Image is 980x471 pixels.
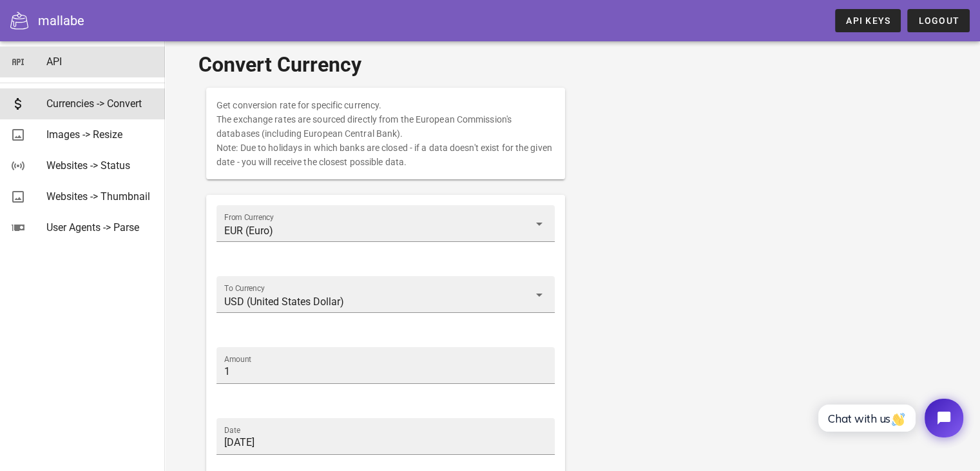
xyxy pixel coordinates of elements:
[835,9,901,32] a: API Keys
[46,190,155,203] div: Websites -> Thumbnail
[46,97,155,110] div: Currencies -> Convert
[804,388,974,448] iframe: Tidio Chat
[224,284,265,294] label: To Currency
[224,213,274,223] label: From Currency
[845,15,890,26] span: API Keys
[206,88,565,179] div: Get conversion rate for specific currency. The exchange rates are sourced directly from the Europ...
[224,355,251,365] label: Amount
[918,15,959,26] span: Logout
[46,55,155,68] div: API
[46,221,155,234] div: User Agents -> Parse
[46,159,155,172] div: Websites -> Status
[224,426,240,436] label: Date
[198,49,946,80] h1: Convert Currency
[38,11,84,30] div: mallabe
[46,128,155,141] div: Images -> Resize
[907,9,970,32] button: Logout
